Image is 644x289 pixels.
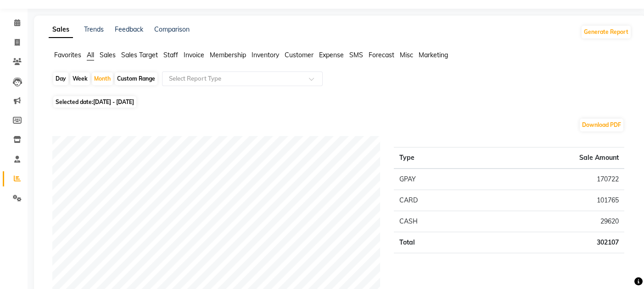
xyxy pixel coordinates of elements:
td: CARD [394,190,479,211]
span: Favorites [54,51,81,59]
span: Inventory [252,51,279,59]
span: Membership [210,51,246,59]
div: Week [70,72,90,85]
span: Sales Target [121,51,158,59]
button: Download PDF [580,119,623,131]
span: Invoice [184,51,204,59]
td: 101765 [479,190,624,211]
th: Sale Amount [479,147,624,169]
th: Type [394,147,479,169]
span: Customer [285,51,314,59]
span: [DATE] - [DATE] [93,98,134,105]
span: Staff [163,51,178,59]
a: Comparison [154,25,190,33]
span: All [87,51,94,59]
td: GPAY [394,169,479,190]
div: Month [92,72,113,85]
div: Day [53,72,68,85]
span: Forecast [369,51,394,59]
td: CASH [394,211,479,232]
a: Feedback [115,25,143,33]
span: Misc [400,51,413,59]
span: Expense [319,51,344,59]
td: 29620 [479,211,624,232]
span: Marketing [419,51,448,59]
a: Sales [49,22,73,38]
span: SMS [349,51,363,59]
td: 170722 [479,169,624,190]
a: Trends [84,25,104,33]
td: 302107 [479,232,624,253]
div: Custom Range [115,72,157,85]
span: Sales [100,51,116,59]
button: Generate Report [582,26,631,38]
td: Total [394,232,479,253]
span: Selected date: [53,96,136,108]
